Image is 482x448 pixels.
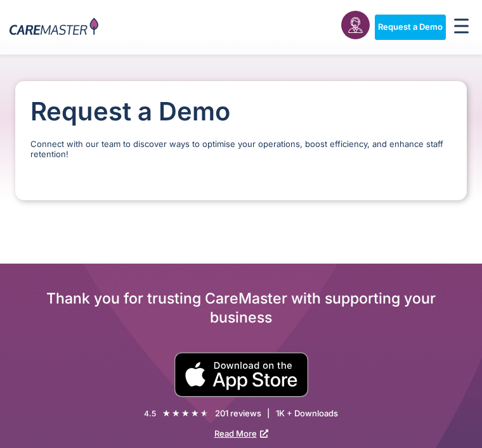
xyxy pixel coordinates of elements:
div: 4.5 [144,408,156,419]
a: Read More [214,428,268,438]
div: 201 reviews | 1K + Downloads [215,408,338,419]
div: Menu Toggle [451,15,473,40]
div: 4.5/5 [162,407,209,420]
span: Request a Demo [378,22,443,32]
i: ★ [191,407,199,420]
img: CareMaster Logo [10,18,98,37]
h2: Thank you for trusting CareMaster with supporting your business [15,289,467,327]
i: ★ [200,407,209,420]
h1: Request a Demo [30,96,452,127]
i: ★ [162,407,171,420]
i: ★ [172,407,180,420]
a: Request a Demo [375,15,446,40]
img: small black download on the apple app store button. [174,352,309,397]
i: ★ [181,407,190,420]
p: Connect with our team to discover ways to optimise your operations, boost efficiency, and enhance... [30,139,452,159]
